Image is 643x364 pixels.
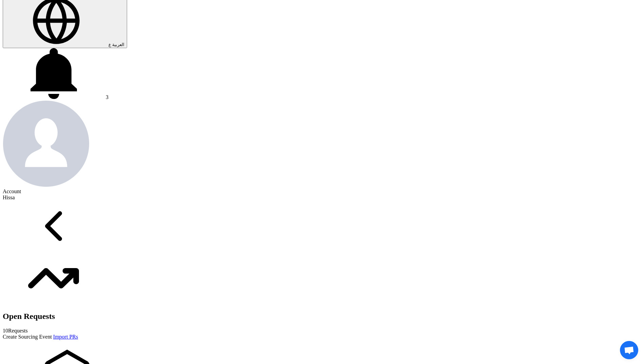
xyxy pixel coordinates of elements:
[3,188,640,195] div: Account
[108,42,111,47] span: ع
[3,100,89,187] img: profile_test.png
[3,328,8,333] span: 10
[3,334,53,340] a: Create Sourcing Event
[3,312,640,321] h2: Open Requests
[3,195,640,201] div: Hissa
[3,328,28,333] span: Requests
[53,334,78,340] a: Import PRs
[106,94,108,100] span: 3
[112,42,124,47] span: العربية
[620,341,638,359] a: Open chat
